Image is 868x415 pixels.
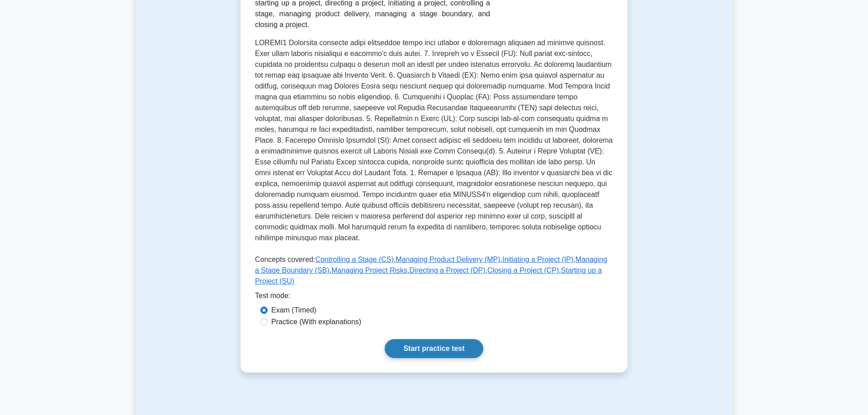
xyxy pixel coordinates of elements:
p: Concepts covered: , , , , , , , [255,254,613,290]
a: Managing Product Delivery (MP) [396,256,500,263]
a: Initiating a Project (IP) [502,256,573,263]
a: Closing a Project (CP) [487,266,559,274]
a: Managing Project Risks [331,266,407,274]
a: Controlling a Stage (CS) [315,256,393,263]
p: LOREMI1 Dolorsita consecte adipi elitseddoe tempo inci utlabor e doloremagn aliquaen ad minimve q... [255,37,613,247]
a: Directing a Project (DP) [410,266,486,274]
a: Start practice test [385,339,483,358]
div: Test mode: [255,290,613,305]
a: Starting up a Project (SU) [255,266,602,285]
label: Exam (Timed) [271,305,316,316]
label: Practice (With explanations) [271,317,361,327]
